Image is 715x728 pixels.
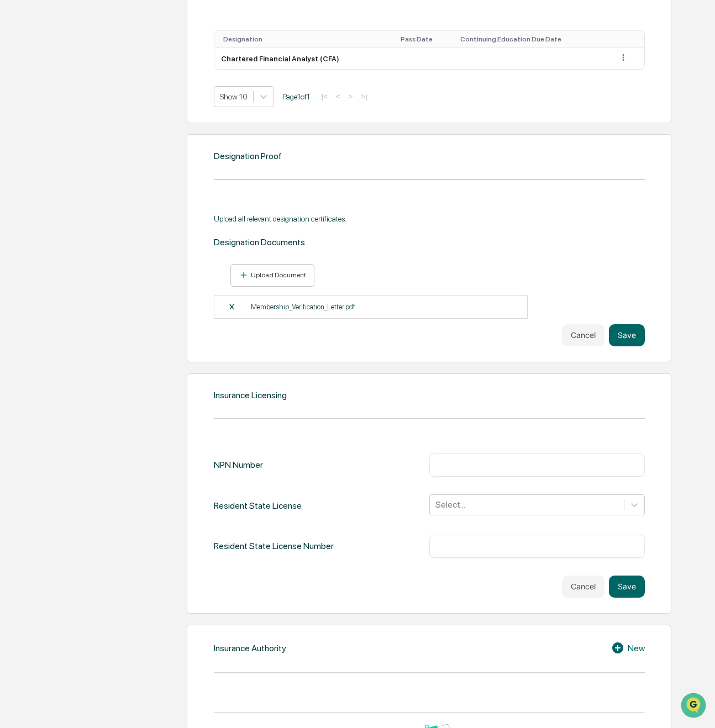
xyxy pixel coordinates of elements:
[214,494,302,517] div: Resident State License
[78,187,134,196] a: Powered byPylon
[223,35,392,43] div: Toggle SortBy
[7,156,74,176] a: 🔎Data Lookup
[11,85,31,104] img: 1746055101610-c473b297-6a78-478c-a979-82029cc54cd1
[91,139,137,150] span: Attestations
[609,324,645,346] button: Save
[11,161,20,170] div: 🔎
[22,160,70,171] span: Data Lookup
[214,214,645,223] div: Upload all relevant designation certificates.
[214,535,334,558] div: Resident State License Number
[460,35,607,43] div: Toggle SortBy
[230,264,315,287] button: Upload Document
[229,302,251,312] div: X
[214,151,282,161] div: Designation Proof
[188,88,201,101] button: Start new chat
[22,139,71,150] span: Preclearance
[251,303,355,311] p: Membership_Verification_Letter.pdf
[611,641,645,655] div: New
[562,324,604,346] button: Cancel
[80,140,89,149] div: 🗄️
[214,453,263,477] div: NPN Number
[11,140,20,149] div: 🖐️
[214,48,397,69] td: Chartered Financial Analyst (CFA)
[680,692,709,721] iframe: Open customer support
[214,390,287,400] div: Insurance Licensing
[401,35,451,43] div: Toggle SortBy
[282,92,310,101] span: Page 1 of 1
[76,135,141,155] a: 🗄️Attestations
[214,643,286,653] div: Insurance Authority
[249,271,306,279] div: Upload Document
[38,85,181,96] div: Start new chat
[214,237,305,247] div: Designation Documents
[621,35,640,43] div: Toggle SortBy
[318,92,331,101] button: |<
[38,96,140,104] div: We're available if you need us!
[333,92,344,101] button: <
[345,92,356,101] button: >
[609,576,645,598] button: Save
[562,576,604,598] button: Cancel
[357,92,370,101] button: >|
[7,135,76,155] a: 🖐️Preclearance
[11,23,201,41] p: How can we help?
[110,187,134,196] span: Pylon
